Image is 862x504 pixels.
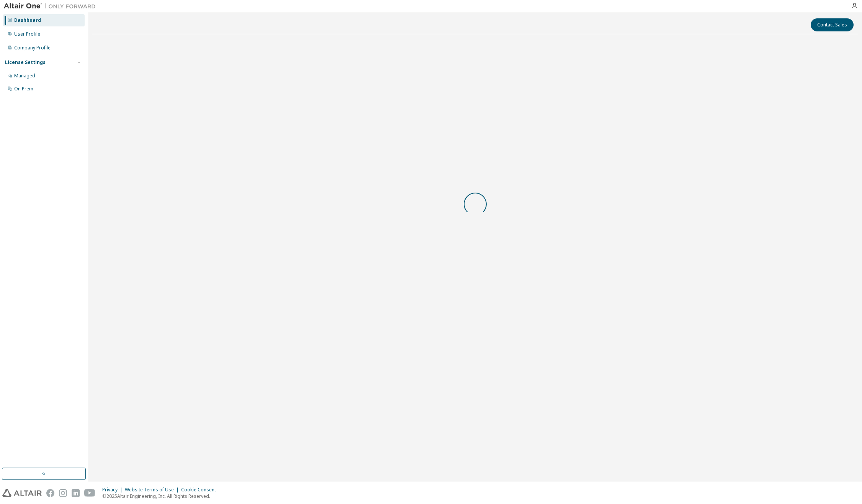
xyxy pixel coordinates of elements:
img: instagram.svg [59,489,67,497]
img: Altair One [4,2,100,10]
div: Company Profile [14,45,51,51]
div: Privacy [102,487,125,493]
img: facebook.svg [46,489,54,497]
div: On Prem [14,86,33,92]
div: Managed [14,73,35,79]
p: © 2025 Altair Engineering, Inc. All Rights Reserved. [102,493,221,499]
div: License Settings [5,59,46,65]
div: User Profile [14,31,40,37]
img: linkedin.svg [72,489,80,497]
img: youtube.svg [84,489,95,497]
img: altair_logo.svg [2,489,42,497]
button: Contact Sales [811,18,854,31]
div: Dashboard [14,17,41,23]
div: Website Terms of Use [125,487,181,493]
div: Cookie Consent [181,487,221,493]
